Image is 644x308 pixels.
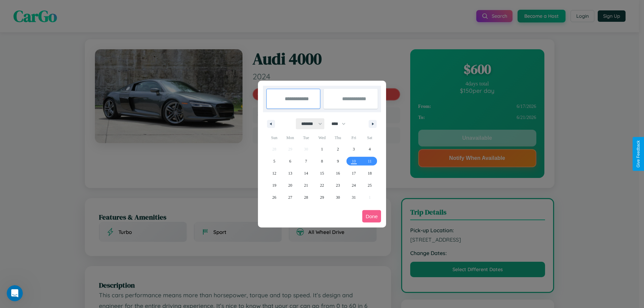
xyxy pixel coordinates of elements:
span: Mon [282,132,298,143]
span: 22 [320,179,324,191]
span: 8 [321,155,323,167]
button: 11 [362,155,378,167]
button: 3 [346,143,362,155]
span: 26 [272,191,276,203]
div: Give Feedback [636,140,641,168]
span: Sat [362,132,378,143]
button: 25 [362,179,378,191]
button: 17 [346,167,362,179]
span: Wed [314,132,330,143]
button: 1 [314,143,330,155]
span: 21 [304,179,308,191]
span: 24 [352,179,356,191]
button: 8 [314,155,330,167]
button: 10 [346,155,362,167]
button: 21 [298,179,314,191]
button: Done [362,210,381,223]
button: 14 [298,167,314,179]
span: 25 [368,179,372,191]
button: 19 [266,179,282,191]
span: 28 [304,191,308,203]
span: 12 [272,167,276,179]
button: 29 [314,191,330,203]
span: 19 [272,179,276,191]
button: 13 [282,167,298,179]
button: 23 [330,179,346,191]
button: 18 [362,167,378,179]
button: 31 [346,191,362,203]
button: 7 [298,155,314,167]
span: 20 [288,179,292,191]
span: 15 [320,167,324,179]
button: 20 [282,179,298,191]
span: 31 [352,191,356,203]
button: 2 [330,143,346,155]
span: 3 [353,143,355,155]
button: 28 [298,191,314,203]
span: 23 [336,179,340,191]
button: 5 [266,155,282,167]
span: 5 [273,155,275,167]
span: 4 [369,143,371,155]
span: 16 [336,167,340,179]
span: Thu [330,132,346,143]
span: 18 [368,167,372,179]
button: 6 [282,155,298,167]
button: 4 [362,143,378,155]
button: 30 [330,191,346,203]
span: 17 [352,167,356,179]
span: 11 [368,155,372,167]
button: 22 [314,179,330,191]
span: 1 [321,143,323,155]
span: 27 [288,191,292,203]
span: 7 [305,155,307,167]
span: 14 [304,167,308,179]
button: 12 [266,167,282,179]
span: 13 [288,167,292,179]
button: 16 [330,167,346,179]
span: 6 [289,155,291,167]
span: 10 [352,155,356,167]
button: 15 [314,167,330,179]
button: 27 [282,191,298,203]
span: Fri [346,132,362,143]
span: 29 [320,191,324,203]
iframe: Intercom live chat [7,285,23,301]
button: 24 [346,179,362,191]
span: Tue [298,132,314,143]
span: 9 [337,155,339,167]
button: 26 [266,191,282,203]
button: 9 [330,155,346,167]
span: 30 [336,191,340,203]
span: 2 [337,143,339,155]
span: Sun [266,132,282,143]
